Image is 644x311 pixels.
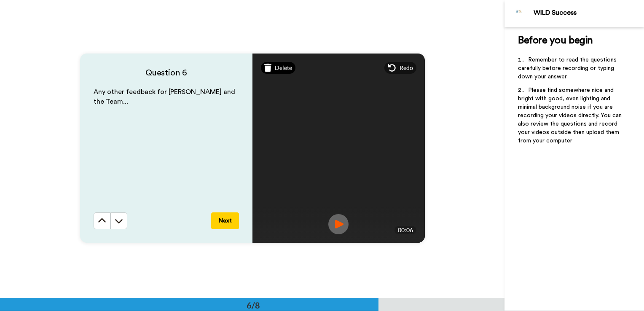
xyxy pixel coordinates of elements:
[509,3,529,24] img: Profile Image
[400,64,413,72] span: Redo
[518,35,593,46] span: Before you begin
[211,212,239,229] button: Next
[384,62,416,74] div: Redo
[233,299,274,311] div: 6/8
[534,9,644,17] div: WILD Success
[94,67,239,79] h4: Question 6
[518,87,623,144] span: Please find somewhere nice and bright with good, even lighting and minimal background noise if yo...
[261,62,296,74] div: Delete
[518,57,618,80] span: Remember to read the questions carefully before recording or typing down your answer.
[328,214,349,234] img: ic_record_play.svg
[275,64,292,72] span: Delete
[94,88,237,105] span: Any other feedback for [PERSON_NAME] and the Team...
[394,226,416,234] div: 00:06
